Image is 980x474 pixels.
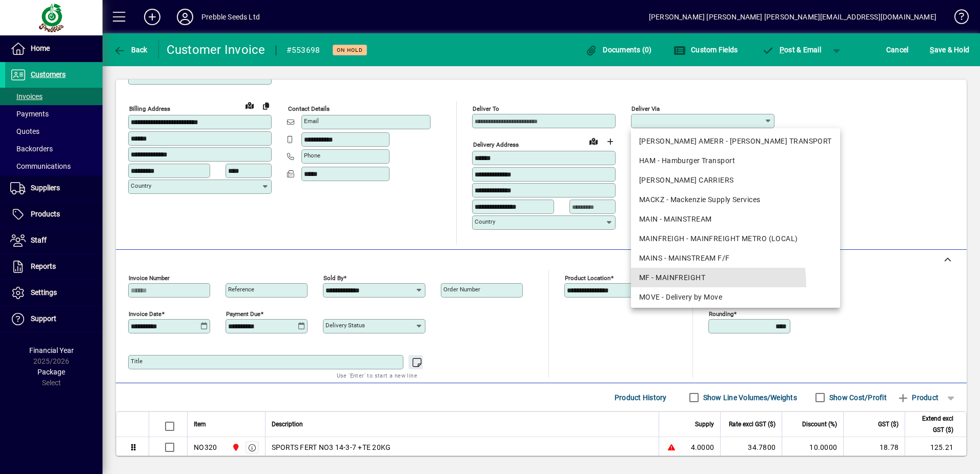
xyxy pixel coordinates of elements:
a: Support [5,306,103,332]
mat-label: Product location [565,274,610,282]
mat-option: GLEN AMERR - GLEN AMER TRANSPORT [631,131,840,151]
a: Reports [5,254,103,280]
a: Settings [5,280,103,306]
mat-label: Email [304,117,319,125]
div: Prebble Seeds Ltd [201,9,260,25]
mat-label: Rounding [709,310,733,318]
mat-label: Country [131,182,151,189]
button: Product [892,388,944,407]
span: Financial Year [29,346,74,354]
div: MAINS - MAINSTREAM F/F [639,253,832,264]
td: 125.21 [905,437,966,458]
div: MACKZ - Mackenzie Supply Services [639,194,832,205]
span: ave & Hold [930,42,969,58]
button: Custom Fields [671,41,741,59]
mat-label: Payment due [226,310,260,318]
span: Extend excl GST ($) [911,413,953,436]
span: Item [194,419,206,430]
label: Show Line Volumes/Weights [701,392,797,403]
mat-label: Phone [304,152,320,159]
button: Documents (0) [583,41,655,59]
div: HAM - Hamburger Transport [639,155,832,166]
a: Quotes [5,123,103,140]
td: 18.78 [843,437,905,458]
span: Back [113,46,148,54]
button: Choose address [602,133,618,150]
div: 34.7800 [727,442,775,452]
span: Custom Fields [673,46,738,54]
mat-label: Invoice number [129,274,170,282]
mat-label: Deliver via [631,105,660,112]
span: Supply [695,419,714,430]
mat-option: KENN - KENNEDY CARRIERS [631,170,840,190]
span: Products [31,210,60,218]
span: Communications [10,162,71,170]
span: Suppliers [31,184,60,192]
mat-option: MAINFREIGH - MAINFREIGHT METRO (LOCAL) [631,229,840,248]
span: Description [272,419,303,430]
span: PALMERSTON NORTH [229,442,241,453]
button: Save & Hold [927,41,972,59]
mat-option: MACKZ - Mackenzie Supply Services [631,190,840,209]
span: P [780,46,784,54]
a: Suppliers [5,175,103,201]
a: Products [5,202,103,227]
mat-option: MAINS - MAINSTREAM F/F [631,248,840,268]
mat-option: HAM - Hamburger Transport [631,151,840,170]
span: Cancel [886,42,909,58]
div: MF - MAINFREIGHT [639,272,832,283]
td: 10.0000 [782,437,843,458]
app-page-header-button: Back [103,41,159,59]
span: On hold [337,47,363,53]
div: MAIN - MAINSTREAM [639,214,832,225]
mat-label: Order number [443,286,480,293]
mat-label: Deliver To [473,105,499,112]
div: MAINFREIGH - MAINFREIGHT METRO (LOCAL) [639,233,832,244]
span: SPORTS FERT NO3 14-3-7 +TE 20KG [272,442,391,452]
button: Post & Email [757,41,826,59]
button: Back [111,41,150,59]
a: Invoices [5,88,103,105]
span: Product [897,389,938,406]
span: ost & Email [762,46,821,54]
span: Backorders [10,145,53,153]
a: Staff [5,228,103,253]
span: Quotes [10,127,39,135]
span: Reports [31,262,56,270]
span: Support [31,314,56,323]
mat-label: Delivery status [325,322,365,329]
mat-label: Title [131,358,142,365]
span: Product History [615,389,667,406]
a: Backorders [5,140,103,157]
span: Payments [10,110,49,118]
mat-option: MF - MAINFREIGHT [631,268,840,287]
span: Discount (%) [802,419,837,430]
div: Customer Invoice [167,42,266,58]
a: Knowledge Base [947,2,967,35]
mat-label: Reference [228,286,254,293]
span: GST ($) [878,419,899,430]
a: View on map [241,97,258,113]
button: Copy to Delivery address [258,97,274,114]
span: Invoices [10,92,43,101]
div: [PERSON_NAME] AMERR - [PERSON_NAME] TRANSPORT [639,136,832,147]
mat-label: Sold by [323,274,343,282]
mat-hint: Use 'Enter' to start a new line [337,369,417,381]
button: Product History [610,388,671,407]
div: [PERSON_NAME] CARRIERS [639,175,832,186]
div: NO320 [194,442,217,452]
button: Add [136,8,169,26]
mat-option: PBT - PBT [631,307,840,326]
span: S [930,46,934,54]
div: #553698 [287,42,320,58]
span: Package [37,368,65,376]
span: Documents (0) [585,46,652,54]
span: Rate excl GST ($) [729,419,775,430]
label: Show Cost/Profit [827,392,887,403]
span: Home [31,44,50,52]
span: Settings [31,288,57,297]
mat-label: Country [475,218,495,225]
span: Staff [31,236,47,244]
mat-option: MOVE - Delivery by Move [631,287,840,307]
a: Home [5,36,103,62]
